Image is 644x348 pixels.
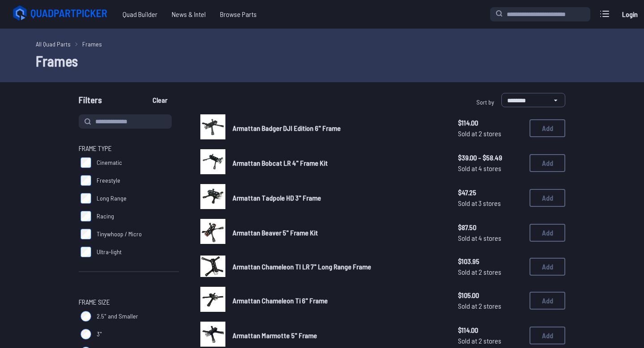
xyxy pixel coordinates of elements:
button: Add [530,119,565,137]
span: Cinematic [97,158,122,167]
a: image [200,184,225,212]
a: Armattan Bobcat LR 4" Frame Kit [233,158,444,168]
span: Sold at 2 stores [458,267,522,277]
span: Ultra-light [97,247,122,256]
input: Long Range [80,193,91,204]
a: Armattan Beaver 5" Frame Kit [233,227,444,238]
button: Add [530,327,565,344]
input: Racing [80,211,91,222]
span: Armattan Badger DJI Edition 6" Frame [233,124,341,132]
span: Frame Type [79,143,112,154]
span: Armattan Beaver 5" Frame Kit [233,228,318,237]
img: image [200,114,225,139]
a: image [200,254,225,280]
a: Armattan Chameleon Ti 6" Frame [233,295,444,306]
span: $105.00 [458,290,522,301]
button: Add [530,292,565,310]
span: $39.00 - $58.49 [458,152,522,163]
input: Freestyle [80,175,91,186]
input: 2.5" and Smaller [80,311,91,322]
button: Add [530,224,565,242]
a: image [200,287,225,314]
button: Add [530,258,565,276]
img: image [200,287,225,312]
span: Frame Size [79,297,110,307]
span: $87.50 [458,222,522,233]
span: $114.00 [458,325,522,335]
span: $103.95 [458,256,522,267]
a: image [200,114,225,142]
a: Armattan Marmotte 5" Frame [233,330,444,341]
input: 3" [80,329,91,340]
span: $47.25 [458,187,522,198]
span: Sold at 2 stores [458,301,522,311]
span: Armattan Chameleon Ti 6" Frame [233,296,328,305]
span: Racing [97,212,114,221]
a: image [200,149,225,177]
span: $114.00 [458,117,522,128]
img: image [200,219,225,244]
a: Quad Builder [115,5,165,23]
span: Tinywhoop / Micro [97,230,142,239]
span: Freestyle [97,176,120,185]
span: 3" [97,330,102,339]
a: All Quad Parts [36,39,71,49]
img: image [200,322,225,347]
a: News & Intel [165,5,213,23]
button: Add [530,189,565,207]
span: 2.5" and Smaller [97,312,138,321]
input: Cinematic [80,157,91,168]
select: Sort by [501,93,565,107]
span: Sold at 4 stores [458,233,522,243]
span: Armattan Marmotte 5" Frame [233,331,317,340]
span: Armattan Chameleon TI LR 7" Long Range Frame [233,262,371,271]
span: Sold at 2 stores [458,128,522,139]
span: Sold at 2 stores [458,335,522,346]
span: Sort by [476,98,494,106]
a: Browse Parts [213,5,264,23]
img: image [200,149,225,174]
h1: Frames [36,50,608,71]
span: Armattan Tadpole HD 3" Frame [233,193,321,202]
a: image [200,219,225,247]
a: Armattan Chameleon TI LR 7" Long Range Frame [233,261,444,272]
span: Sold at 4 stores [458,163,522,174]
span: Filters [79,93,102,111]
a: Armattan Badger DJI Edition 6" Frame [233,123,444,134]
img: image [200,256,225,277]
span: Long Range [97,194,127,203]
span: Sold at 3 stores [458,198,522,209]
a: Frames [82,39,102,49]
a: Armattan Tadpole HD 3" Frame [233,193,444,203]
span: Armattan Bobcat LR 4" Frame Kit [233,159,328,167]
img: image [200,184,225,209]
input: Ultra-light [80,247,91,257]
button: Add [530,154,565,172]
a: Login [619,5,640,23]
input: Tinywhoop / Micro [80,229,91,239]
button: Clear [145,93,175,107]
